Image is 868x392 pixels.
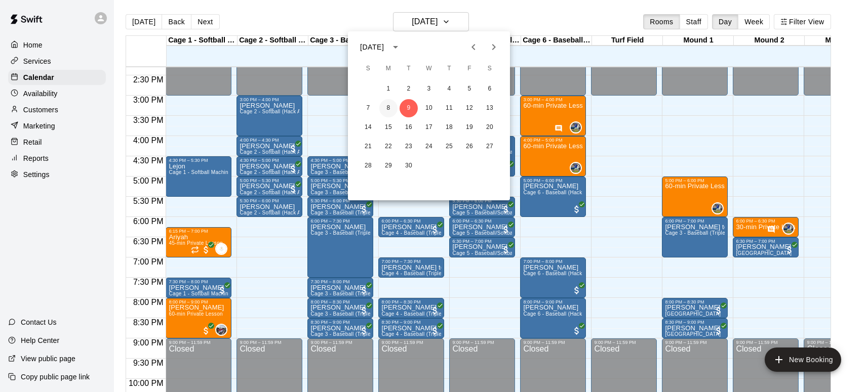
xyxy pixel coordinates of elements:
[460,138,479,156] button: 26
[360,42,384,53] div: [DATE]
[484,37,504,57] button: Next month
[387,38,404,56] button: calendar view is open, switch to year view
[420,118,438,137] button: 17
[359,138,377,156] button: 21
[440,99,458,117] button: 11
[481,138,499,156] button: 27
[400,138,418,156] button: 23
[379,157,398,175] button: 29
[400,99,418,117] button: 9
[460,59,479,79] span: Friday
[400,118,418,137] button: 16
[420,80,438,98] button: 3
[440,80,458,98] button: 4
[463,37,484,57] button: Previous month
[379,59,398,79] span: Monday
[359,59,377,79] span: Sunday
[440,138,458,156] button: 25
[359,118,377,137] button: 14
[481,118,499,137] button: 20
[481,99,499,117] button: 13
[379,118,398,137] button: 15
[359,157,377,175] button: 28
[460,80,479,98] button: 5
[379,138,398,156] button: 22
[440,59,458,79] span: Thursday
[460,118,479,137] button: 19
[440,118,458,137] button: 18
[420,59,438,79] span: Wednesday
[420,138,438,156] button: 24
[460,99,479,117] button: 12
[481,59,499,79] span: Saturday
[400,59,418,79] span: Tuesday
[400,157,418,175] button: 30
[379,99,398,117] button: 8
[481,80,499,98] button: 6
[379,80,398,98] button: 1
[400,80,418,98] button: 2
[359,99,377,117] button: 7
[420,99,438,117] button: 10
